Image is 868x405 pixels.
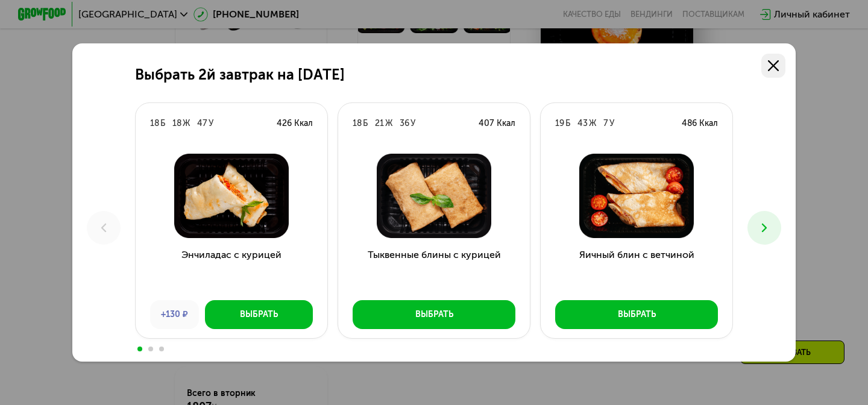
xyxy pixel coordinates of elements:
[410,118,415,130] div: У
[565,118,570,130] div: Б
[145,154,318,238] img: Энчиладас с курицей
[400,118,409,130] div: 36
[353,300,515,329] button: Выбрать
[150,300,199,329] div: +130 ₽
[277,118,313,130] div: 426 Ккал
[135,66,345,83] h2: Выбрать 2й завтрак на [DATE]
[172,118,181,130] div: 18
[415,309,453,321] div: Выбрать
[555,118,564,130] div: 19
[479,118,515,130] div: 407 Ккал
[589,118,596,130] div: Ж
[609,118,614,130] div: У
[205,300,313,329] button: Выбрать
[348,154,520,238] img: Тыквенные блины с курицей
[385,118,392,130] div: Ж
[555,300,718,329] button: Выбрать
[353,118,362,130] div: 18
[240,309,278,321] div: Выбрать
[338,248,530,291] h3: Тыквенные блины с курицей
[136,248,327,291] h3: Энчиладас с курицей
[682,118,718,130] div: 486 Ккал
[150,118,159,130] div: 18
[197,118,207,130] div: 47
[363,118,368,130] div: Б
[577,118,588,130] div: 43
[541,248,732,291] h3: Яичный блин с ветчиной
[209,118,213,130] div: У
[550,154,723,238] img: Яичный блин с ветчиной
[618,309,656,321] div: Выбрать
[375,118,384,130] div: 21
[160,118,165,130] div: Б
[603,118,608,130] div: 7
[183,118,190,130] div: Ж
